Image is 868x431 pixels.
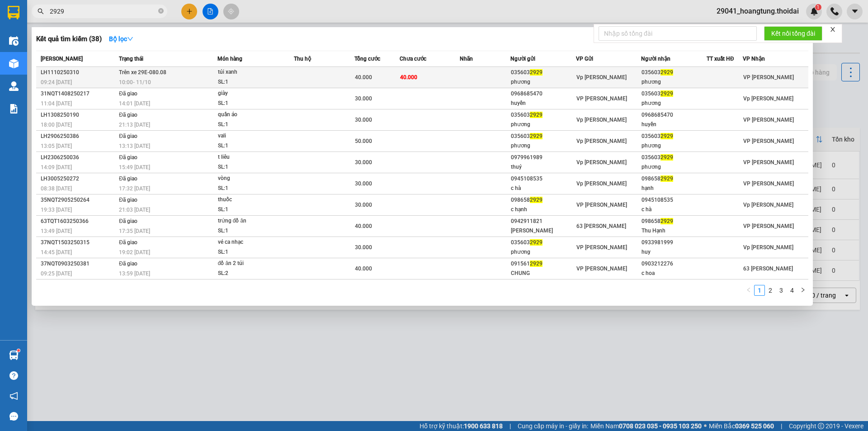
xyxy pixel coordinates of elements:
img: solution-icon [9,104,19,114]
span: 21:03 [DATE] [119,207,150,213]
span: Nhãn [460,56,473,62]
span: Đã giao [119,112,137,118]
span: VP [PERSON_NAME] [743,138,794,144]
div: c hạnh [511,205,576,214]
span: 2929 [660,154,673,161]
li: Next Page [797,285,808,296]
span: VP [PERSON_NAME] [743,159,794,166]
div: 37NQT0903250381 [41,259,116,269]
div: [PERSON_NAME] [511,226,576,236]
span: 63 [PERSON_NAME] [743,265,793,272]
div: 0945108535 [642,195,706,205]
div: 0933981999 [642,238,706,247]
img: warehouse-icon [9,36,19,46]
div: SL: 1 [218,141,286,151]
span: VP [PERSON_NAME] [743,180,794,187]
div: 0903212276 [642,259,706,269]
span: notification [9,392,18,400]
div: SL: 1 [218,184,286,194]
div: LH2306250036 [41,153,116,162]
span: Trạng thái [119,56,143,62]
span: 2929 [530,133,542,139]
span: 40.000 [355,74,372,81]
span: Đã giao [119,133,137,139]
span: Chưa cước [400,56,426,62]
div: quần áo [218,110,286,120]
div: 31NQT1408250217 [41,89,116,99]
img: logo-vxr [8,6,19,19]
div: phương [511,77,576,87]
span: 2929 [530,197,542,203]
input: Tìm tên, số ĐT hoặc mã đơn [50,6,156,16]
div: phương [642,77,706,87]
span: left [746,287,751,293]
div: 0968685470 [642,110,706,120]
img: warehouse-icon [9,81,19,91]
span: Vp [PERSON_NAME] [743,95,793,102]
div: SL: 1 [218,226,286,236]
div: 035603 [511,110,576,120]
span: 13:13 [DATE] [119,143,150,149]
div: hạnh [642,184,706,193]
div: 098658 [511,195,576,205]
div: SL: 1 [218,247,286,257]
span: VP [PERSON_NAME] [576,202,627,208]
span: 14:01 [DATE] [119,100,150,107]
span: question-circle [9,371,18,380]
div: 63TQT1603250366 [41,217,116,226]
div: vali [218,131,286,141]
span: Vp [PERSON_NAME] [743,244,793,251]
button: Bộ lọcdown [102,32,141,46]
div: LH1110250310 [41,68,116,77]
span: 50.000 [355,138,372,144]
div: phương [511,120,576,129]
img: warehouse-icon [9,59,19,68]
span: 13:49 [DATE] [41,228,72,234]
span: Món hàng [217,56,242,62]
span: 08:38 [DATE] [41,185,72,192]
div: SL: 1 [218,120,286,130]
li: Previous Page [743,285,754,296]
button: right [797,285,808,296]
span: Đã giao [119,90,137,97]
div: 035603 [642,89,706,99]
div: SL: 1 [218,99,286,109]
span: 40.000 [355,223,372,229]
span: 40.000 [400,74,417,81]
div: phương [642,162,706,172]
div: 0968685470 [511,89,576,99]
span: 30.000 [355,159,372,166]
div: vòng [218,174,286,184]
span: close-circle [158,8,164,14]
div: 035603 [642,68,706,77]
li: 1 [754,285,765,296]
div: phương [511,141,576,151]
span: 09:25 [DATE] [41,270,72,277]
span: 17:35 [DATE] [119,228,150,234]
span: 30.000 [355,180,372,187]
div: LH3005250272 [41,174,116,184]
span: Đã giao [119,260,137,267]
strong: Bộ lọc [109,35,133,43]
div: 0945108535 [511,174,576,184]
span: Đã giao [119,239,137,246]
div: huyền [511,99,576,108]
span: 14:09 [DATE] [41,164,72,171]
span: 13:59 [DATE] [119,270,150,277]
span: Người gửi [510,56,535,62]
span: VP [PERSON_NAME] [743,74,794,81]
div: 035603 [511,238,576,247]
span: 18:00 [DATE] [41,122,72,128]
span: 30.000 [355,117,372,123]
a: 3 [776,285,786,295]
span: Người nhận [641,56,670,62]
div: túi xanh [218,67,286,77]
input: Nhập số tổng đài [599,26,757,41]
span: close [830,26,836,33]
span: 40.000 [355,265,372,272]
div: 035603 [642,132,706,141]
span: Vp [PERSON_NAME] [576,138,627,144]
div: thuý [511,162,576,172]
div: CHUNG [511,269,576,278]
span: VP Gửi [576,56,593,62]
